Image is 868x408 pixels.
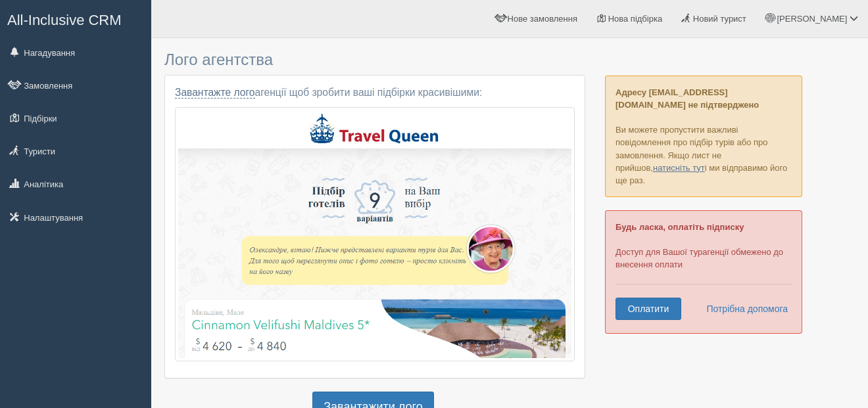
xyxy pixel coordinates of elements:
[777,14,847,24] span: [PERSON_NAME]
[615,222,744,232] b: Будь ласка, оплатіть підписку
[653,163,705,173] a: натисніть тут
[693,14,746,24] span: Новий турист
[164,51,585,68] h3: Лого агентства
[605,76,802,197] p: Ви можете пропустити важливі повідомлення про підбір турів або про замовлення. Якщо лист не прийш...
[1,1,151,37] a: All-Inclusive CRM
[508,14,577,24] span: Нове замовлення
[175,85,575,101] p: агенції щоб зробити ваші підбірки красивішими:
[615,298,681,320] a: Оплатити
[175,107,575,361] img: screen-1.uk.png
[605,210,802,334] div: Доступ для Вашої турагенції обмежено до внесення оплати
[608,14,663,24] span: Нова підбірка
[7,12,122,28] span: All-Inclusive CRM
[698,298,788,320] a: Потрібна допомога
[615,87,759,110] b: Адресу [EMAIL_ADDRESS][DOMAIN_NAME] не підтверджено
[175,87,255,99] a: Завантажте лого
